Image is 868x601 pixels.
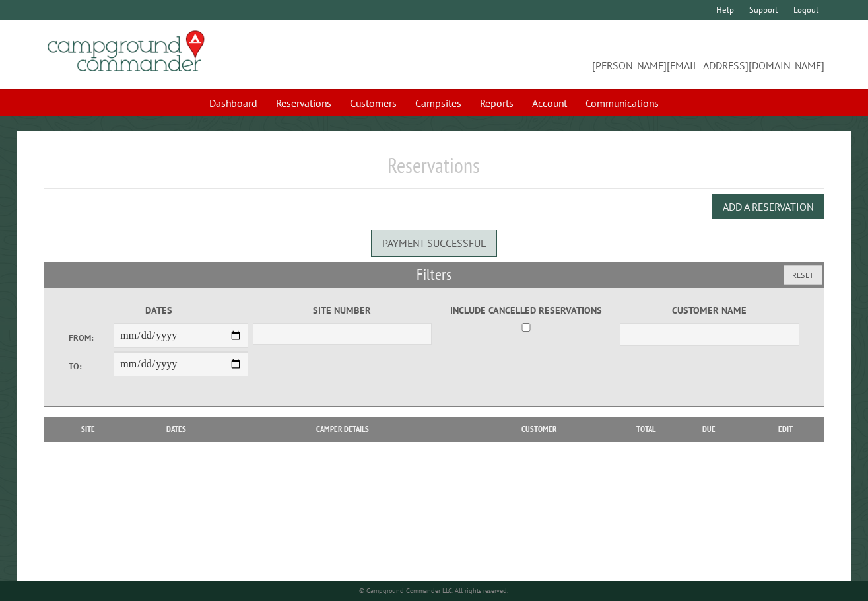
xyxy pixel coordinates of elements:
a: Communications [578,90,667,116]
th: Due [673,417,746,441]
a: Account [524,90,575,116]
th: Dates [126,417,226,441]
a: Customers [342,90,405,116]
h1: Reservations [44,153,825,189]
a: Campsites [407,90,469,116]
label: To: [69,360,114,372]
th: Camper Details [226,417,458,441]
th: Total [620,417,673,441]
label: From: [69,332,114,344]
th: Customer [459,417,620,441]
small: © Campground Commander LLC. All rights reserved. [359,586,508,595]
span: [PERSON_NAME][EMAIL_ADDRESS][DOMAIN_NAME] [434,36,825,73]
img: Campground Commander [44,26,209,77]
button: Reset [784,265,822,285]
th: Edit [746,417,824,441]
button: Add a Reservation [712,194,824,219]
label: Site Number [253,303,432,318]
a: Dashboard [201,90,265,116]
h2: Filters [44,262,825,287]
div: Payment successful [371,230,497,256]
a: Reports [472,90,521,116]
a: Reservations [268,90,339,116]
th: Site [50,417,126,441]
label: Include Cancelled Reservations [436,303,616,318]
label: Customer Name [620,303,799,318]
label: Dates [69,303,248,318]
